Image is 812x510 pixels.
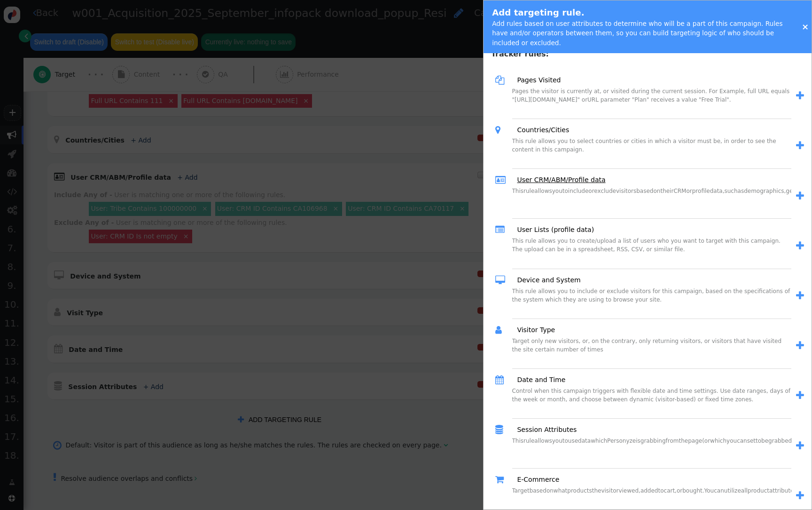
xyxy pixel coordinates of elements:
span: or [677,487,682,494]
a:  [791,288,804,303]
span: utilize [724,487,741,494]
span: demographics, [744,188,786,194]
span: grabbed [768,438,792,444]
span:  [495,273,511,287]
span: rule [523,438,534,444]
a:  [791,239,804,254]
span: use [568,438,578,444]
a: Session Attributes [510,425,577,435]
span:  [796,441,804,451]
span:  [796,390,804,400]
span: or [686,188,692,194]
span:  [495,123,511,137]
span: CRM [673,188,686,194]
span:  [796,291,804,301]
span: product [748,487,769,494]
span: data, [710,188,725,194]
div: This rule allows you to create/upload a list of users who you want to target with this campaign. ... [512,237,791,269]
span: This [512,438,524,444]
span: Personyze [607,438,636,444]
span:  [796,241,804,251]
span: Target [512,487,530,494]
span: the [679,438,688,444]
span:  [796,341,804,351]
span: such [725,188,738,194]
span:  [495,223,511,237]
span: grabbing [640,438,666,444]
span: the [592,487,601,494]
span: viewed, [618,487,640,494]
a:  [791,438,804,454]
div: This rule allows you to include or exclude visitors for this campaign, based on the specification... [512,287,791,319]
span: visitors [616,188,636,194]
span: (or [702,438,710,444]
span: products [567,487,592,494]
a: × [802,22,809,32]
a: Date and Time [510,375,565,385]
span: which [710,438,726,444]
div: Control when this campaign triggers with flexible date and time settings. Use date ranges, days o... [512,387,791,419]
span: based [636,188,653,194]
span:  [495,473,511,486]
span: rule [523,188,534,194]
span:  [495,373,511,387]
span:  [495,173,511,187]
span:  [796,91,804,101]
div: Pages the visitor is currently at, or visited during the current session. For Example, full URL e... [512,87,791,119]
span: cart, [664,487,677,494]
div: Add rules based on user attributes to determine who will be a part of this campaign. Rules have a... [492,19,787,48]
span: page [688,438,702,444]
a: Pages Visited [510,75,561,85]
div: This rule allows you to select countries or cities in which a visitor must be, in order to see th... [512,137,791,169]
span: be [761,438,768,444]
a: Device and System [510,275,580,285]
span: on [547,487,554,494]
span:  [495,323,511,337]
a:  [791,189,804,204]
span: from [666,438,679,444]
span: can [737,438,747,444]
span: which [591,438,607,444]
span: gender, [786,188,807,194]
a: E-Commerce [510,475,559,485]
span: to [756,438,761,444]
span: is [636,438,640,444]
span:  [796,191,804,201]
span: allows [534,438,552,444]
span: can [714,487,724,494]
div: Target only new visitors, or, on the contrary, only returning visitors, or visitors that have vis... [512,337,791,369]
a:  [791,488,804,503]
span: to [562,438,568,444]
a: User Lists (profile data) [510,225,594,235]
span: on [653,188,660,194]
span: to [562,188,568,194]
a:  [791,338,804,353]
span: set [747,438,756,444]
span: visitor [601,487,618,494]
span: profile [692,188,710,194]
a: User CRM/ABM/Profile data [510,175,605,185]
span: based [530,487,547,494]
span: attributes, [769,487,798,494]
span:  [796,141,804,151]
span: bought. [682,487,704,494]
span: you [552,188,562,194]
a:  [791,138,804,153]
span: you [552,438,562,444]
span: added [640,487,658,494]
span: exclude [594,188,616,194]
span:  [495,423,511,437]
span: data [578,438,591,444]
span: This [512,188,524,194]
a: Visitor Type [510,325,555,335]
span: what [554,487,567,494]
span:  [796,491,804,501]
span: as [738,188,744,194]
a:  [791,88,804,104]
span: You [704,487,714,494]
span: or [588,188,594,194]
span:  [495,73,511,87]
a:  [791,388,804,403]
a: Countries/Cities [510,125,569,135]
span: all [741,487,748,494]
